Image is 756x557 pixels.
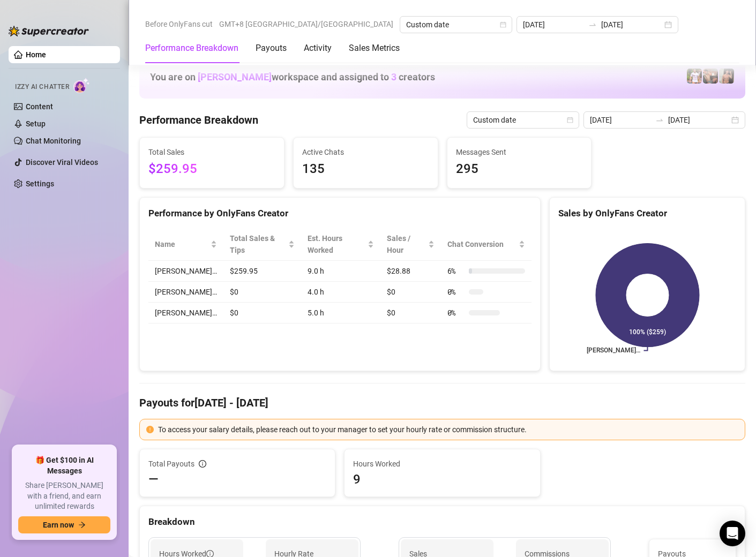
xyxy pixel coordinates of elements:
[655,116,664,124] span: swap-right
[380,228,441,261] th: Sales / Hour
[148,159,275,179] span: $259.95
[447,265,465,277] span: 6 %
[387,232,426,256] span: Sales / Hour
[230,232,286,256] span: Total Sales & Tips
[146,426,154,433] span: exclamation-circle
[148,261,223,282] td: [PERSON_NAME]…
[473,112,573,128] span: Custom date
[26,50,46,59] a: Home
[18,455,110,476] span: 🎁 Get $100 in AI Messages
[302,159,429,179] span: 135
[301,261,380,282] td: 9.0 h
[558,206,736,221] div: Sales by OnlyFans Creator
[18,516,110,533] button: Earn nowarrow-right
[9,26,89,36] img: logo-BBDzfeDw.svg
[391,71,396,82] span: 3
[26,137,81,145] a: Chat Monitoring
[198,71,272,82] span: [PERSON_NAME]
[139,395,745,410] h4: Payouts for [DATE] - [DATE]
[349,42,400,55] div: Sales Metrics
[148,515,736,529] div: Breakdown
[223,303,301,323] td: $0
[601,19,662,31] input: End date
[148,458,194,470] span: Total Payouts
[148,303,223,323] td: [PERSON_NAME]…
[223,282,301,303] td: $0
[655,116,664,124] span: to
[523,19,584,31] input: Start date
[590,114,651,126] input: Start date
[588,20,597,29] span: swap-right
[353,471,531,488] span: 9
[148,228,223,261] th: Name
[26,102,53,111] a: Content
[148,282,223,303] td: [PERSON_NAME]…
[447,286,465,298] span: 0 %
[158,424,738,435] div: To access your salary details, please reach out to your manager to set your hourly rate or commis...
[73,78,90,93] img: AI Chatter
[43,521,74,529] span: Earn now
[223,261,301,282] td: $259.95
[155,238,208,250] span: Name
[380,303,441,323] td: $0
[301,303,380,323] td: 5.0 h
[26,179,54,188] a: Settings
[18,480,110,512] span: Share [PERSON_NAME] with a friend, and earn unlimited rewards
[719,69,734,84] img: Zach
[302,146,429,158] span: Active Chats
[588,20,597,29] span: to
[78,521,86,529] span: arrow-right
[150,71,435,83] h1: You are on workspace and assigned to creators
[668,114,729,126] input: End date
[15,82,69,92] span: Izzy AI Chatter
[380,282,441,303] td: $0
[447,307,465,319] span: 0 %
[148,471,159,488] span: —
[587,347,640,355] text: [PERSON_NAME]…
[687,69,702,84] img: Hector
[380,261,441,282] td: $28.88
[441,228,532,261] th: Chat Conversion
[456,159,583,179] span: 295
[720,521,745,546] div: Open Intercom Messenger
[148,206,532,221] div: Performance by OnlyFans Creator
[567,117,573,123] span: calendar
[447,238,517,250] span: Chat Conversion
[199,460,206,468] span: info-circle
[304,42,332,55] div: Activity
[500,21,506,28] span: calendar
[26,119,46,128] a: Setup
[456,146,583,158] span: Messages Sent
[256,42,287,55] div: Payouts
[139,112,258,127] h4: Performance Breakdown
[703,69,718,84] img: Osvaldo
[406,17,506,33] span: Custom date
[353,458,531,470] span: Hours Worked
[301,282,380,303] td: 4.0 h
[219,16,393,32] span: GMT+8 [GEOGRAPHIC_DATA]/[GEOGRAPHIC_DATA]
[223,228,301,261] th: Total Sales & Tips
[148,146,275,158] span: Total Sales
[26,158,98,167] a: Discover Viral Videos
[308,232,365,256] div: Est. Hours Worked
[145,42,238,55] div: Performance Breakdown
[145,16,213,32] span: Before OnlyFans cut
